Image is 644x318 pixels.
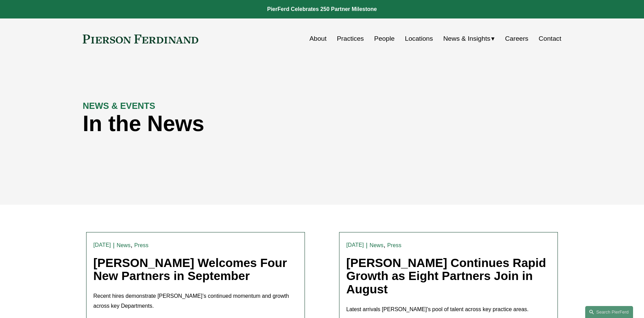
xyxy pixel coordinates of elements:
a: News [117,242,131,248]
a: [PERSON_NAME] Welcomes Four New Partners in September [93,256,287,283]
a: Search this site [585,306,633,318]
a: folder dropdown [443,32,495,45]
h1: In the News [83,111,442,136]
p: Recent hires demonstrate [PERSON_NAME]’s continued momentum and growth across key Departments. [93,291,298,311]
time: [DATE] [346,242,364,248]
p: Latest arrivals [PERSON_NAME]’s pool of talent across key practice areas. [346,305,551,315]
a: Press [134,242,149,248]
a: Careers [505,32,528,45]
a: About [309,32,326,45]
a: Contact [539,32,561,45]
span: , [131,241,132,249]
span: News & Insights [443,33,491,45]
span: , [384,241,385,249]
a: Press [387,242,402,248]
a: [PERSON_NAME] Continues Rapid Growth as Eight Partners Join in August [346,256,546,296]
a: News [370,242,384,248]
time: [DATE] [93,242,111,248]
strong: NEWS & EVENTS [83,101,155,111]
a: Locations [405,32,433,45]
a: People [374,32,395,45]
a: Practices [337,32,364,45]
